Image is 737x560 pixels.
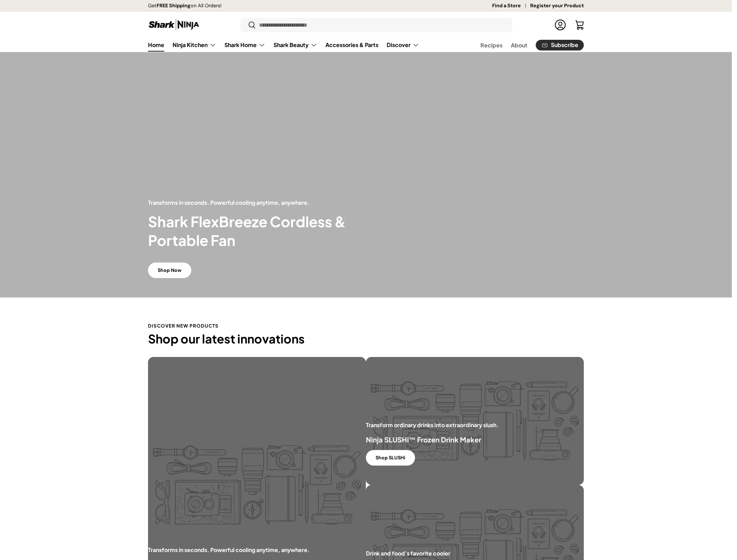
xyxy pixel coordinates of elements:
[325,38,378,52] a: Accessories & Parts
[274,38,317,52] a: Shark Beauty
[173,38,216,52] a: Ninja Kitchen
[511,38,527,52] a: About
[530,2,584,10] a: Register your Product
[148,38,419,52] nav: Primary
[148,212,366,250] h2: Shark FlexBreeze Cordless & Portable Fan
[536,40,584,51] a: Subscribe
[387,38,419,52] a: Discover
[148,38,164,52] a: Home
[366,549,480,558] p: Drink and food's favorite cooler
[366,421,498,429] p: Transform ordinary drinks into extraordinary slush.
[148,2,222,10] p: Get on All Orders!
[383,38,423,52] summary: Discover
[148,199,366,207] p: Transforms in seconds. Powerful cooling anytime, anywhere.
[148,18,200,31] img: Shark Ninja Philippines
[366,450,415,466] a: Shop SLUSHi
[551,42,578,48] span: Subscribe
[168,38,220,52] summary: Ninja Kitchen
[224,38,265,52] a: Shark Home
[157,2,191,9] strong: FREE Shipping
[148,263,191,278] a: Shop Now
[148,331,305,347] span: Shop our latest innovations
[492,2,530,10] a: Find a Store
[464,38,584,52] nav: Secondary
[269,38,321,52] summary: Shark Beauty
[148,546,350,554] p: Transforms in seconds. Powerful cooling anytime, anywhere.
[220,38,269,52] summary: Shark Home
[480,38,503,52] a: Recipes
[366,435,498,444] p: Ninja SLUSHi™ Frozen Drink Maker
[148,322,219,329] span: DISCOVER NEW PRODUCTS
